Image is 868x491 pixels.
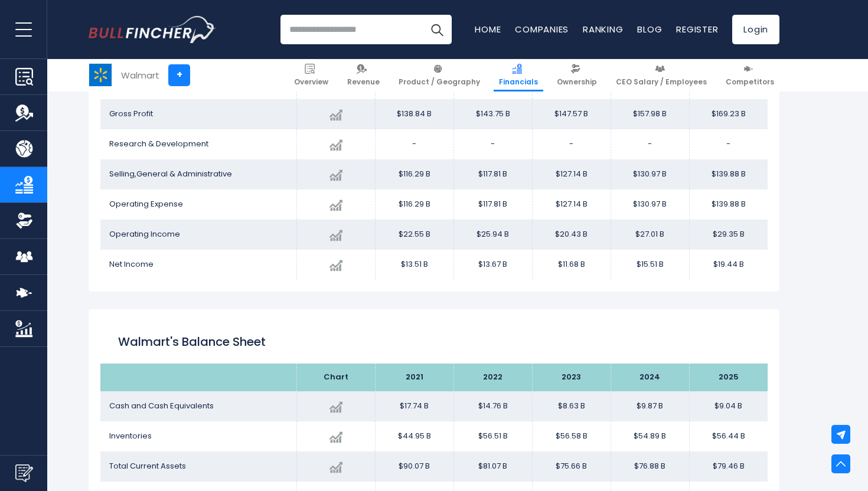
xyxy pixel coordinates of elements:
td: $25.94 B [453,220,532,250]
button: Search [422,15,452,44]
span: Selling,General & Administrative [109,168,232,179]
td: $75.66 B [532,451,611,482]
td: $56.51 B [453,421,532,451]
td: $169.23 B [689,99,768,129]
td: $143.75 B [453,99,532,129]
a: Login [732,15,779,44]
td: $22.55 B [375,220,453,250]
td: $11.68 B [532,250,611,280]
td: $139.88 B [689,159,768,189]
td: $130.97 B [611,159,689,189]
img: Bullfincher logo [89,16,216,43]
span: CEO Salary / Employees [616,77,707,87]
td: $15.51 B [611,250,689,280]
td: $76.88 B [611,451,689,482]
th: 2022 [453,364,532,391]
td: $139.88 B [689,189,768,220]
td: $138.84 B [375,99,453,129]
td: $27.01 B [611,220,689,250]
td: - [689,129,768,159]
img: Ownership [15,212,33,230]
a: Ownership [552,59,602,91]
a: + [168,64,190,86]
a: Companies [515,23,569,35]
span: Cash and Cash Equivalents [109,400,214,411]
td: - [453,129,532,159]
td: - [611,129,689,159]
td: $117.81 B [453,159,532,189]
a: Competitors [720,59,779,91]
td: $9.87 B [611,391,689,421]
a: Home [475,23,501,35]
td: - [532,129,611,159]
span: Net Income [109,258,154,270]
span: Overview [294,77,328,87]
td: $79.46 B [689,451,768,482]
h2: Walmart's Balance Sheet [118,333,750,351]
span: Research & Development [109,138,208,149]
a: Financials [494,59,543,91]
th: Chart [296,364,375,391]
td: $20.43 B [532,220,611,250]
span: Inventories [109,430,152,441]
td: $127.14 B [532,159,611,189]
td: $90.07 B [375,451,453,482]
div: Walmart [121,68,159,82]
td: $157.98 B [611,99,689,129]
td: $116.29 B [375,159,453,189]
span: Operating Expense [109,198,183,210]
th: 2024 [611,364,689,391]
td: $8.63 B [532,391,611,421]
span: Competitors [726,77,774,87]
span: Ownership [557,77,597,87]
a: Product / Geography [393,59,485,91]
span: Gross Profit [109,108,153,119]
a: Revenue [342,59,385,91]
a: Overview [289,59,334,91]
td: $127.14 B [532,189,611,220]
td: $13.51 B [375,250,453,280]
td: $54.89 B [611,421,689,451]
a: CEO Salary / Employees [611,59,712,91]
a: Register [676,23,718,35]
td: - [375,129,453,159]
td: $29.35 B [689,220,768,250]
th: 2021 [375,364,453,391]
a: Ranking [583,23,623,35]
span: Financials [499,77,538,87]
td: $117.81 B [453,189,532,220]
span: Operating Income [109,228,180,240]
span: Total Current Assets [109,460,186,472]
td: $56.58 B [532,421,611,451]
td: $44.95 B [375,421,453,451]
td: $19.44 B [689,250,768,280]
span: Product / Geography [399,77,480,87]
td: $147.57 B [532,99,611,129]
td: $13.67 B [453,250,532,280]
td: $116.29 B [375,189,453,220]
th: 2023 [532,364,611,391]
th: 2025 [689,364,768,391]
a: Blog [637,23,662,35]
span: Revenue [347,77,380,87]
td: $130.97 B [611,189,689,220]
td: $56.44 B [689,421,768,451]
td: $17.74 B [375,391,453,421]
td: $9.04 B [689,391,768,421]
td: $81.07 B [453,451,532,482]
a: Go to homepage [89,16,216,43]
img: WMT logo [89,64,112,86]
td: $14.76 B [453,391,532,421]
